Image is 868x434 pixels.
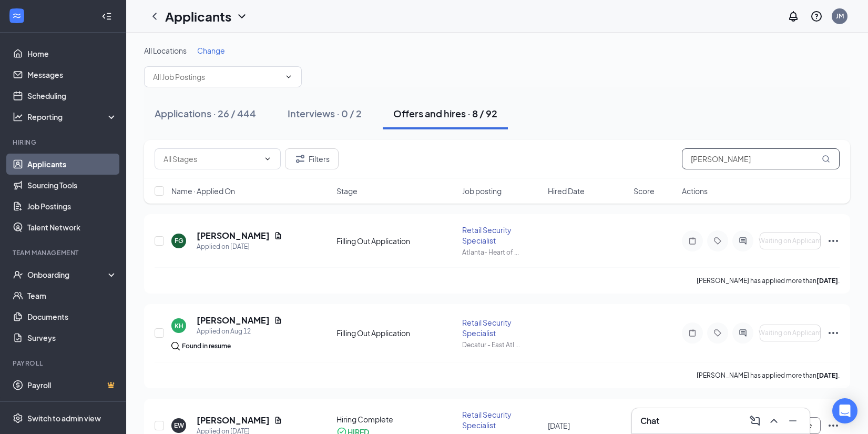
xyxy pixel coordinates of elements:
div: Onboarding [27,269,108,280]
span: Name · Applied On [171,186,235,196]
svg: Minimize [787,415,799,427]
div: Retail Security Specialist [462,409,542,430]
a: Team [27,285,117,306]
a: Talent Network [27,217,117,238]
button: Waiting on Applicant [760,233,821,249]
svg: Tag [711,329,724,337]
div: Retail Security Specialist [462,317,542,338]
div: Retail Security Specialist [462,225,542,246]
div: Switch to admin view [27,413,101,423]
b: [DATE] [816,277,838,285]
h3: Chat [640,415,659,427]
div: Found in resume [182,341,231,351]
span: Job posting [462,186,502,196]
svg: ChevronUp [768,415,780,427]
input: All Job Postings [153,71,280,83]
a: Home [27,43,117,64]
div: KH [175,321,183,330]
input: Search in offers and hires [682,148,840,169]
div: FG [175,236,183,245]
svg: ActiveChat [737,329,749,337]
div: Applied on [DATE] [197,241,282,252]
input: All Stages [164,153,259,165]
div: Team Management [13,248,115,257]
svg: Note [686,237,699,245]
a: Scheduling [27,85,117,106]
div: Decatur - East Atl ... [462,340,542,349]
svg: Ellipses [827,419,840,432]
div: Offers and hires · 8 / 92 [393,107,497,120]
span: Waiting on Applicant [759,329,822,337]
span: Hired Date [548,186,585,196]
img: search.bf7aa3482b7795d4f01b.svg [171,342,180,350]
button: Waiting on Applicant [760,325,821,341]
div: Applied on Aug 12 [197,326,282,337]
span: Actions [682,186,708,196]
a: Messages [27,64,117,85]
h5: [PERSON_NAME] [197,230,270,241]
svg: Collapse [101,11,112,22]
svg: MagnifyingGlass [822,155,830,163]
h5: [PERSON_NAME] [197,415,270,426]
svg: Filter [294,153,307,165]
a: Sourcing Tools [27,175,117,196]
div: Hiring [13,138,115,147]
button: ChevronUp [765,412,782,429]
span: Change [197,46,225,55]
svg: WorkstreamLogo [12,11,22,21]
svg: Settings [13,413,23,423]
div: Hiring Complete [336,414,456,425]
svg: Ellipses [827,235,840,247]
svg: Notifications [787,10,800,23]
div: Filling Out Application [336,328,456,338]
svg: Analysis [13,112,23,122]
div: Applications · 26 / 444 [155,107,256,120]
b: [DATE] [816,371,838,379]
a: Applicants [27,154,117,175]
div: Interviews · 0 / 2 [288,107,362,120]
svg: Note [686,329,699,337]
span: [DATE] [548,421,570,430]
a: Surveys [27,327,117,348]
a: Documents [27,306,117,327]
svg: ActiveChat [737,237,749,245]
div: Payroll [13,359,115,368]
a: PayrollCrown [27,375,117,396]
a: Job Postings [27,196,117,217]
h5: [PERSON_NAME] [197,315,270,326]
h1: Applicants [165,7,231,25]
svg: ChevronDown [263,155,272,163]
span: Score [634,186,655,196]
svg: Document [274,231,282,240]
span: Stage [336,186,358,196]
svg: QuestionInfo [810,10,823,23]
button: Minimize [784,412,801,429]
div: Open Intercom Messenger [832,398,857,423]
svg: Tag [711,237,724,245]
span: All Locations [144,46,187,55]
svg: Document [274,316,282,325]
div: Reporting [27,112,118,122]
svg: ChevronDown [284,73,293,81]
button: Filter Filters [285,148,339,169]
svg: Ellipses [827,327,840,339]
svg: Document [274,416,282,425]
div: Atlanta- Heart of ... [462,248,542,257]
button: ComposeMessage [747,412,763,429]
div: Filling Out Application [336,236,456,246]
div: JM [836,12,844,21]
svg: UserCheck [13,269,23,280]
svg: ChevronDown [236,10,248,23]
span: Waiting on Applicant [759,237,822,245]
svg: ChevronLeft [148,10,161,23]
p: [PERSON_NAME] has applied more than . [697,371,840,380]
div: EW [174,421,184,430]
p: [PERSON_NAME] has applied more than . [697,276,840,285]
svg: ComposeMessage [749,415,761,427]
